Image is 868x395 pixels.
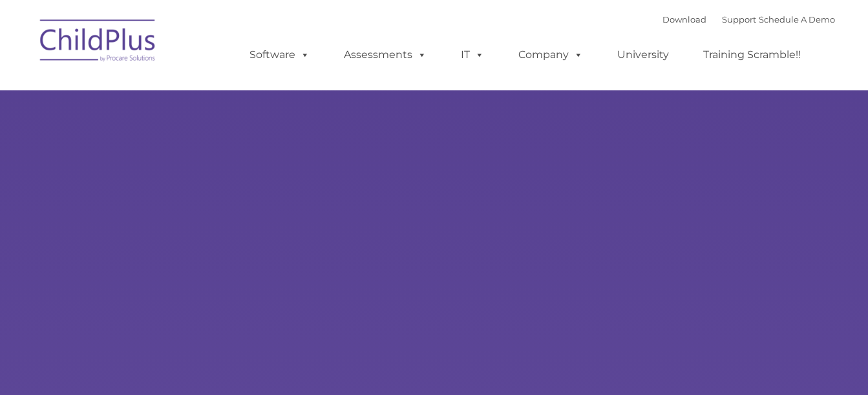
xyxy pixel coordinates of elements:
[759,14,835,25] a: Schedule A Demo
[34,10,163,75] img: ChildPlus by Procare Solutions
[722,14,756,25] a: Support
[604,42,682,68] a: University
[690,42,814,68] a: Training Scramble!!
[662,14,835,25] font: |
[448,42,497,68] a: IT
[331,42,439,68] a: Assessments
[237,42,323,68] a: Software
[505,42,596,68] a: Company
[662,14,706,25] a: Download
